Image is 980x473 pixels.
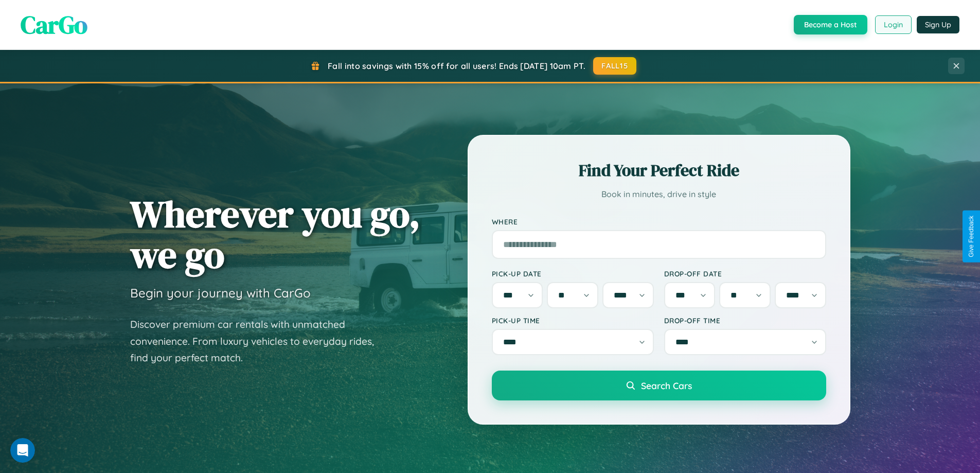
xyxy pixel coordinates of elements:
p: Discover premium car rentals with unmatched convenience. From luxury vehicles to everyday rides, ... [130,316,387,366]
h1: Wherever you go, we go [130,194,420,275]
h3: Begin your journey with CarGo [130,285,311,301]
button: Search Cars [492,371,826,400]
button: Login [875,15,912,34]
button: Become a Host [794,15,867,34]
button: Sign Up [917,16,959,33]
label: Where [492,217,826,226]
span: Search Cars [641,380,692,391]
label: Drop-off Date [664,269,826,278]
div: Give Feedback [968,216,975,257]
label: Pick-up Time [492,316,654,325]
span: CarGo [21,8,87,42]
label: Pick-up Date [492,269,654,278]
label: Drop-off Time [664,316,826,325]
h2: Find Your Perfect Ride [492,159,826,182]
iframe: Intercom live chat [10,438,35,463]
p: Book in minutes, drive in style [492,187,826,202]
button: FALL15 [593,57,636,75]
span: Fall into savings with 15% off for all users! Ends [DATE] 10am PT. [328,61,585,71]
